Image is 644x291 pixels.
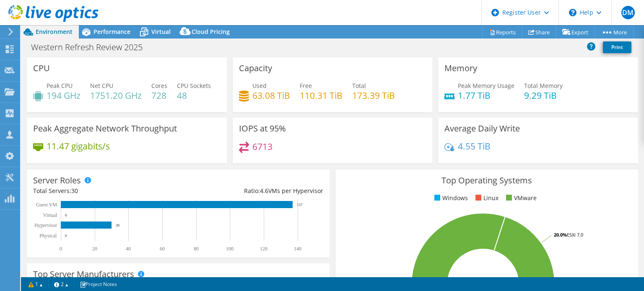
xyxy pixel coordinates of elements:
span: 4.6 [260,187,268,195]
h4: 63.08 TiB [252,91,290,100]
span: Net CPU [90,82,113,90]
span: Free [300,82,312,90]
text: 0 [60,246,62,252]
li: VMware [504,193,537,203]
h4: 173.39 TiB [352,91,395,100]
svg: \n [569,9,576,16]
h4: 9.29 TiB [524,91,563,100]
span: 30 [71,187,78,195]
h4: 1751.20 GHz [90,91,142,100]
a: Reports [482,26,522,39]
tspan: ESXi 7.0 [567,232,583,238]
h4: 194 GHz [47,91,80,100]
tspan: 20.0% [554,232,567,238]
span: Environment [36,28,73,36]
text: 120 [260,246,267,252]
div: Total Servers: [33,186,178,196]
h4: 1.77 TiB [458,91,514,100]
h3: CPU [33,64,50,73]
text: 140 [294,246,301,252]
h3: Peak Aggregate Network Throughput [33,124,177,133]
a: More [595,26,634,39]
text: 0 [65,234,67,238]
li: Windows [432,193,468,203]
span: Used [252,82,267,90]
span: CPU Sockets [177,82,211,90]
text: Hypervisor [34,222,57,228]
h1: Western Refresh Review 2025 [27,43,156,52]
li: Linux [473,193,499,203]
span: Performance [93,28,130,36]
text: 80 [194,246,199,252]
span: Cloud Pricing [192,28,230,36]
text: 40 [126,246,131,252]
span: Peak Memory Usage [458,82,514,90]
span: Peak CPU [47,82,73,90]
h4: 110.31 TiB [300,91,343,100]
text: 20 [92,246,97,252]
span: Total Memory [524,82,563,90]
span: Total [352,82,366,90]
a: Print [603,41,631,53]
h3: Memory [444,64,477,73]
h4: 4.55 TiB [458,142,491,151]
h4: 728 [151,91,167,100]
text: Guest VM [36,202,57,208]
span: DM [621,6,635,19]
h3: Capacity [239,64,272,73]
h3: Top Operating Systems [342,176,632,185]
a: Share [522,26,556,39]
text: Virtual [43,212,57,218]
text: 0 [65,213,67,217]
h4: 11.47 gigabits/s [47,142,110,151]
text: 137 [297,203,303,207]
text: 30 [116,223,120,227]
h4: 6713 [252,142,273,151]
h3: IOPS at 95% [239,124,286,133]
a: 1 [23,279,49,289]
h4: 48 [177,91,211,100]
a: Project Notes [74,279,123,289]
span: Cores [151,82,167,90]
h3: Top Server Manufacturers [33,270,134,279]
div: Ratio: VMs per Hypervisor [178,186,323,196]
span: Virtual [151,28,171,36]
text: Physical [39,233,57,239]
a: 2 [48,279,74,289]
text: 100 [226,246,234,252]
h3: Server Roles [33,176,81,185]
text: 60 [160,246,165,252]
h3: Average Daily Write [444,124,520,133]
a: Export [556,26,595,39]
